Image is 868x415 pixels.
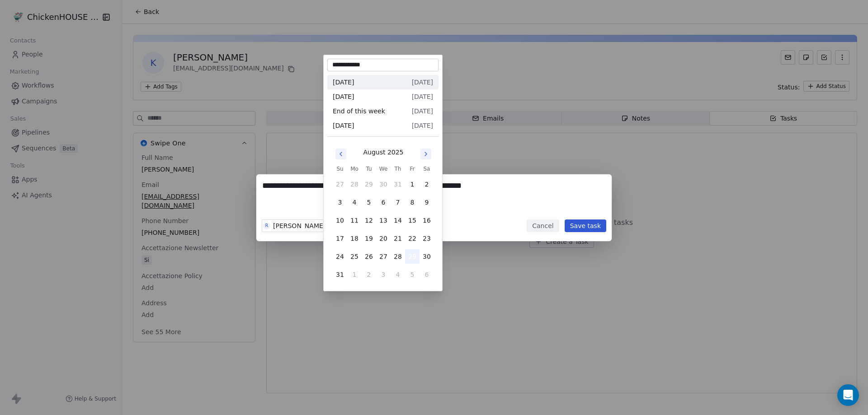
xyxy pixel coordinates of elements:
th: Saturday [420,164,434,173]
button: 7 [391,195,405,210]
button: 11 [347,213,362,228]
span: [DATE] [412,92,433,101]
span: [DATE] [412,78,433,87]
button: 23 [420,231,434,246]
th: Tuesday [362,164,376,173]
button: 20 [376,231,391,246]
button: 30 [376,177,391,191]
button: 2 [362,267,376,282]
button: 4 [347,195,362,210]
span: [DATE] [333,121,354,130]
button: 22 [405,231,420,246]
button: 31 [391,177,405,191]
button: 6 [420,267,434,282]
button: 4 [391,267,405,282]
div: August 2025 [363,148,403,157]
button: 9 [420,195,434,210]
button: 5 [405,267,420,282]
button: 5 [362,195,376,210]
button: 17 [333,231,347,246]
button: 26 [362,249,376,264]
button: 3 [333,195,347,210]
span: [DATE] [412,107,433,116]
button: 2 [420,177,434,191]
span: [DATE] [333,92,354,101]
button: 1 [347,267,362,282]
button: 16 [420,213,434,228]
span: End of this week [333,107,385,116]
button: 1 [405,177,420,191]
th: Sunday [333,164,347,173]
button: 3 [376,267,391,282]
button: 8 [405,195,420,210]
button: 15 [405,213,420,228]
button: Go to previous month [335,148,347,160]
button: 29 [405,249,420,264]
button: 29 [362,177,376,191]
button: 13 [376,213,391,228]
span: [DATE] [412,121,433,130]
button: 10 [333,213,347,228]
button: 30 [420,249,434,264]
button: 6 [376,195,391,210]
th: Wednesday [376,164,391,173]
button: 19 [362,231,376,246]
button: Go to next month [420,148,432,160]
button: 18 [347,231,362,246]
span: [DATE] [333,78,354,87]
button: 24 [333,249,347,264]
button: 28 [347,177,362,191]
button: 28 [391,249,405,264]
button: 27 [333,177,347,191]
button: 31 [333,267,347,282]
button: 12 [362,213,376,228]
button: 25 [347,249,362,264]
button: 14 [391,213,405,228]
button: 27 [376,249,391,264]
button: 21 [391,231,405,246]
th: Friday [405,164,420,173]
th: Monday [347,164,362,173]
th: Thursday [391,164,405,173]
